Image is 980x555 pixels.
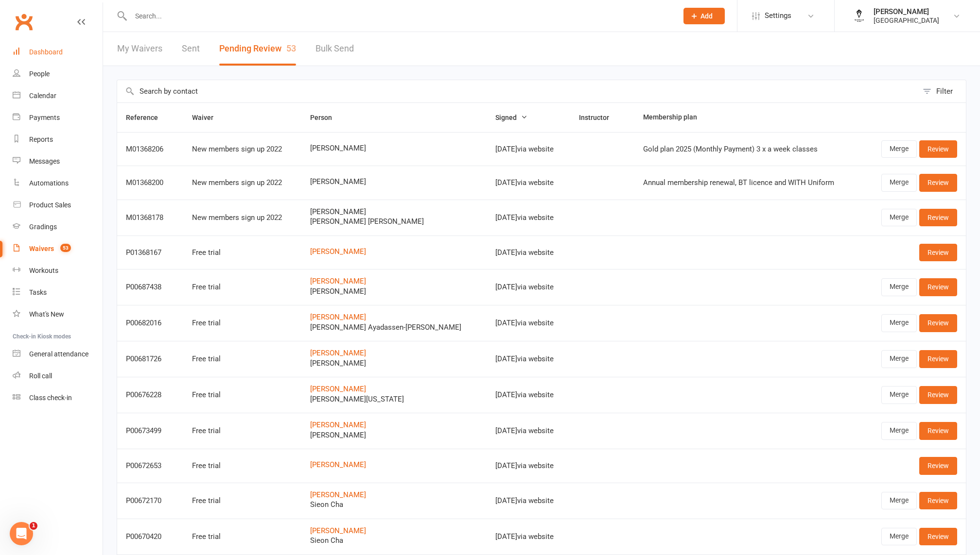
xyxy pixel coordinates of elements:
div: Free trial [192,391,293,399]
span: [PERSON_NAME] [310,359,478,368]
div: Calendar [29,92,56,100]
a: [PERSON_NAME] [310,491,478,499]
div: Filter [936,85,953,97]
a: [PERSON_NAME] [310,527,478,535]
div: New members sign up 2022 [192,145,293,153]
a: [PERSON_NAME] [310,277,478,286]
a: Review [919,278,957,296]
div: P00676228 [126,391,175,399]
a: My Waivers [117,32,162,66]
button: Pending Review53 [219,32,296,66]
div: [DATE] via website [495,391,561,399]
div: M01368206 [126,145,175,153]
input: Search by contact [117,80,918,102]
a: Review [919,350,957,368]
a: Merge [881,278,917,296]
button: Person [310,112,343,123]
div: Payments [29,114,60,121]
a: Review [919,244,957,261]
a: Review [919,492,957,509]
a: Review [919,422,957,439]
div: Free trial [192,249,293,257]
a: [PERSON_NAME] [310,248,478,256]
div: [DATE] via website [495,497,561,505]
button: Signed [495,112,527,123]
div: P00682016 [126,319,175,327]
div: [DATE] via website [495,319,561,327]
div: Free trial [192,355,293,363]
a: [PERSON_NAME] [310,461,478,469]
a: [PERSON_NAME] [310,385,478,393]
a: Merge [881,314,917,332]
img: thumb_image1645566591.png [849,6,869,26]
a: Dashboard [13,41,103,63]
span: Reference [126,114,169,121]
a: Roll call [13,365,103,387]
span: [PERSON_NAME][US_STATE] [310,395,478,404]
span: Instructor [579,114,620,121]
div: [DATE] via website [495,214,561,222]
div: Automations [29,179,69,187]
span: [PERSON_NAME] [310,431,478,439]
span: Signed [495,114,527,121]
span: Sieon Cha [310,537,478,545]
div: M01368200 [126,179,175,187]
a: Tasks [13,282,103,303]
a: Clubworx [12,10,36,34]
div: Waivers [29,245,54,252]
div: Free trial [192,462,293,470]
a: Product Sales [13,194,103,216]
div: What's New [29,310,64,318]
a: Review [919,314,957,332]
a: Workouts [13,260,103,282]
iframe: Intercom live chat [10,522,33,545]
div: P00681726 [126,355,175,363]
a: Review [919,209,957,226]
span: 53 [286,43,296,53]
a: Automations [13,172,103,194]
div: Gradings [29,223,57,231]
div: [GEOGRAPHIC_DATA] [874,16,939,25]
a: Merge [881,528,917,545]
span: Waiver [192,114,224,121]
div: Messages [29,157,60,165]
div: Workouts [29,267,58,274]
a: Bulk Send [315,32,354,66]
a: Sent [182,32,200,66]
span: [PERSON_NAME] [310,178,478,186]
a: What's New [13,303,103,325]
a: Merge [881,350,917,368]
div: General attendance [29,350,88,358]
a: People [13,63,103,85]
a: [PERSON_NAME] [310,313,478,321]
a: Merge [881,140,917,158]
div: [DATE] via website [495,533,561,541]
a: Review [919,140,957,158]
div: [DATE] via website [495,462,561,470]
a: Merge [881,386,917,404]
button: Add [683,8,725,24]
a: Review [919,386,957,404]
span: 1 [30,522,37,530]
span: [PERSON_NAME] [310,287,478,296]
a: Reports [13,129,103,151]
a: Payments [13,107,103,129]
div: Tasks [29,288,47,296]
a: Review [919,457,957,474]
div: [PERSON_NAME] [874,7,939,16]
a: [PERSON_NAME] [310,349,478,357]
a: Review [919,528,957,545]
div: Free trial [192,427,293,435]
div: Roll call [29,372,52,380]
div: Reports [29,135,53,143]
div: [DATE] via website [495,145,561,153]
button: Filter [918,80,966,102]
th: Membership plan [634,103,863,132]
a: Class kiosk mode [13,387,103,409]
a: Messages [13,151,103,172]
div: Free trial [192,497,293,505]
div: P00672170 [126,497,175,505]
div: Gold plan 2025 (Monthly Payment) 3 x a week classes [643,145,855,153]
span: Settings [765,5,791,27]
button: Instructor [579,112,620,123]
